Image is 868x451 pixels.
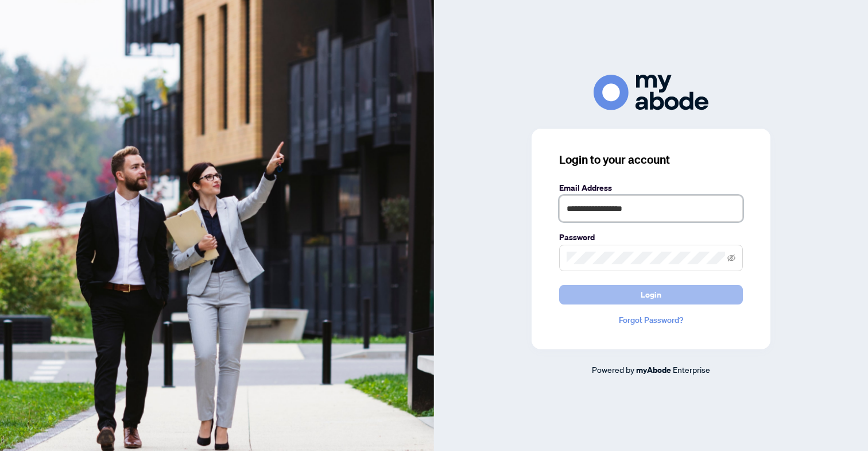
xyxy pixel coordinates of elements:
button: Login [559,285,743,304]
span: Login [641,286,661,304]
span: eye-invisible [727,254,735,262]
a: Forgot Password? [559,314,743,326]
span: Powered by [592,364,634,375]
img: ma-logo [594,75,708,110]
a: myAbode [636,364,671,376]
label: Password [559,231,743,244]
label: Email Address [559,182,743,194]
h3: Login to your account [559,152,743,168]
span: Enterprise [673,364,710,375]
